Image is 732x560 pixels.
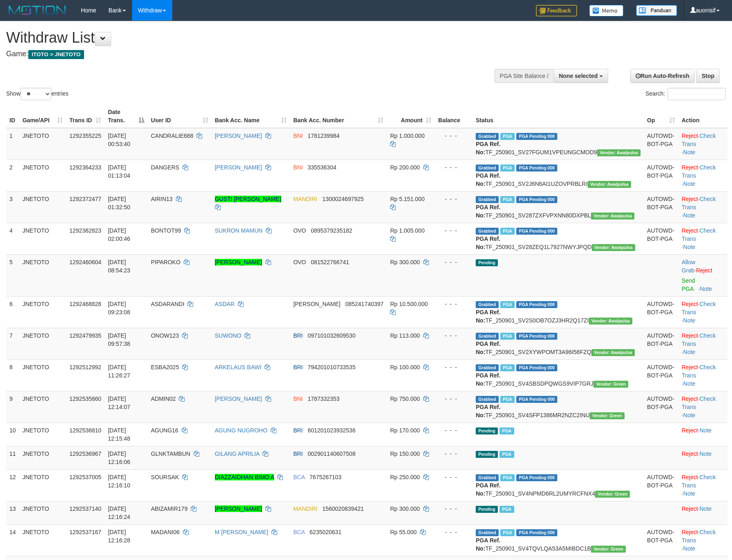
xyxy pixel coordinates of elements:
[108,196,130,210] span: [DATE] 01:32:50
[696,267,712,274] a: Reject
[683,181,696,187] a: Note
[69,227,101,234] span: 1292382823
[293,395,303,402] span: BNI
[108,450,130,465] span: [DATE] 12:16:06
[151,364,179,370] span: ESBA2025
[390,364,420,370] span: Rp 100.000
[6,88,68,100] label: Show entries
[19,501,66,524] td: JNETOTO
[682,196,698,202] a: Reject
[516,133,557,140] span: PGA Pending
[151,196,173,202] span: AIRIN13
[554,69,608,83] button: None selected
[19,128,66,160] td: JNETOTO
[630,69,695,83] a: Run Auto-Refresh
[682,164,716,179] a: Check Trans
[438,363,469,371] div: - - -
[476,133,499,140] span: Grabbed
[472,223,644,254] td: TF_250901_SV28ZEQ1L7927NWYJPQD
[290,105,387,128] th: Bank Acc. Number: activate to sort column ascending
[293,450,303,457] span: BRI
[682,395,716,410] a: Check Trans
[476,228,499,235] span: Grabbed
[19,254,66,296] td: JNETOTO
[148,105,212,128] th: User ID: activate to sort column ascending
[28,50,84,59] span: ITOTO > JNETOTO
[495,69,554,83] div: PGA Site Balance /
[6,296,19,328] td: 6
[6,30,480,46] h1: Withdraw List
[215,395,262,402] a: [PERSON_NAME]
[390,395,420,402] span: Rp 750.000
[390,427,420,434] span: Rp 170.000
[390,133,424,139] span: Rp 1.000.000
[592,244,635,251] span: Vendor URL: https://service2.1velocity.biz
[19,423,66,446] td: JNETOTO
[215,529,269,535] a: M [PERSON_NAME]
[645,88,726,100] label: Search:
[438,450,469,458] div: - - -
[682,259,696,274] span: ·
[682,277,695,292] a: Send PGA
[516,196,557,203] span: PGA Pending
[678,359,727,391] td: · ·
[644,359,678,391] td: AUTOWD-BOT-PGA
[516,364,557,371] span: PGA Pending
[151,133,194,139] span: CANDRALIE688
[644,328,678,359] td: AUTOWD-BOT-PGA
[678,254,727,296] td: ·
[322,196,364,202] span: Copy 1300024697925 to clipboard
[69,332,101,339] span: 1292479935
[108,395,130,410] span: [DATE] 12:14:07
[696,69,720,83] a: Stop
[19,105,66,128] th: Game/API: activate to sort column ascending
[151,450,190,457] span: GLNKTAMBUN
[390,227,424,234] span: Rp 1.005.000
[293,427,303,434] span: BRI
[151,332,179,339] span: ONOW123
[682,227,716,242] a: Check Trans
[678,446,727,469] td: ·
[678,191,727,223] td: · ·
[678,296,727,328] td: · ·
[438,473,469,481] div: - - -
[151,505,187,512] span: ABIZAMIR179
[476,333,499,340] span: Grabbed
[6,160,19,191] td: 2
[597,149,641,156] span: Vendor URL: https://service2.1velocity.biz
[293,164,303,171] span: BNI
[683,244,696,250] a: Note
[308,364,356,370] span: Copy 794201010733535 to clipboard
[644,296,678,328] td: AUTOWD-BOT-PGA
[500,474,515,481] span: Marked by auofahmi
[682,450,698,457] a: Reject
[151,427,178,434] span: AGUNG16
[516,165,557,171] span: PGA Pending
[438,163,469,171] div: - - -
[293,133,303,139] span: BNI
[678,328,727,359] td: · ·
[69,196,101,202] span: 1292372477
[591,349,635,356] span: Vendor URL: https://service2.1velocity.biz
[682,529,716,544] a: Check Trans
[293,364,303,370] span: BRI
[311,227,352,234] span: Copy 0895379235182 to clipboard
[595,491,630,498] span: Vendor URL: https://service4.1velocity.biz
[69,133,101,139] span: 1292355225
[6,4,68,16] img: MOTION_logo.png
[476,172,500,187] b: PGA Ref. No:
[69,259,101,265] span: 1292460604
[700,427,712,434] a: Note
[500,133,515,140] span: Marked by auonisif
[435,105,472,128] th: Balance
[108,332,130,347] span: [DATE] 09:57:38
[678,105,727,128] th: Action
[215,227,263,234] a: SUKRON MAMUN
[700,505,712,512] a: Note
[215,364,262,370] a: ARKELAUS BAWI
[322,505,364,512] span: Copy 1560020839421 to clipboard
[700,450,712,457] a: Note
[6,524,19,556] td: 14
[438,195,469,203] div: - - -
[516,396,557,403] span: PGA Pending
